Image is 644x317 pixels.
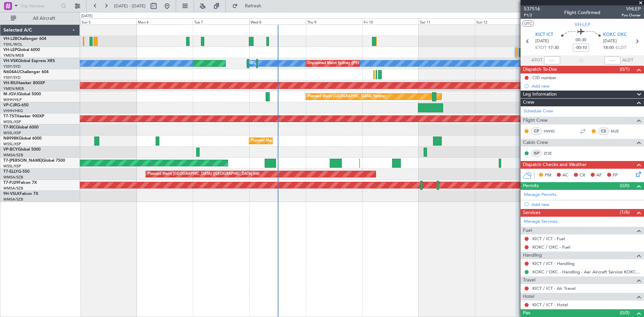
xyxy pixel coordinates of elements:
[531,57,542,64] span: ATOT
[524,218,557,225] a: Manage Services
[620,182,630,189] span: (0/0)
[3,175,23,180] a: WMSA/SZB
[603,45,614,51] span: 18:00
[532,269,641,275] a: KOKC / OKC - Handling - Aar Aircraft Service KOKC / OKC
[523,91,557,98] span: Leg Information
[576,37,586,44] span: 00:30
[3,125,16,129] span: T7-RIC
[3,59,55,63] a: VH-VSKGlobal Express XRS
[3,70,49,74] a: N604AUChallenger 604
[3,159,42,163] span: T7-[PERSON_NAME]
[531,127,542,135] div: CP
[3,114,44,118] a: T7-TSTHawker 900XP
[535,32,553,38] span: KICT ICT
[3,108,23,113] a: VHHH/HKG
[523,99,534,106] span: Crew
[532,83,641,89] div: Add new
[532,261,575,266] a: KICT / ICT - Handling
[3,170,18,174] span: T7-ELLY
[603,38,617,45] span: [DATE]
[81,13,93,19] div: [DATE]
[3,103,29,107] a: VP-CJRG-650
[3,86,24,91] a: YMEN/MEB
[544,56,560,64] input: --:--
[362,18,419,24] div: Fri 10
[3,137,42,141] a: N8998KGlobal 6000
[603,32,627,38] span: KOKC OKC
[3,75,20,80] a: YSSY/SYD
[532,285,576,291] a: KICT / ICT - Air Travel
[622,5,641,12] span: VHLEP
[3,142,21,147] a: WSSL/XSP
[3,59,18,63] span: VH-VSK
[3,81,17,85] span: VH-RIU
[580,172,585,179] span: CR
[475,18,531,24] div: Sun 12
[249,18,306,24] div: Wed 8
[3,92,18,96] span: M-JGVJ
[239,4,267,8] span: Refresh
[620,66,630,73] span: (0/1)
[532,302,568,308] a: KICT / ICT - Hotel
[523,227,532,234] span: Fuel
[3,53,24,58] a: YMEN/MEB
[3,159,65,163] a: T7-[PERSON_NAME]Global 7500
[524,108,553,115] a: Schedule Crew
[615,45,626,51] span: ELDT
[80,18,137,24] div: Sun 5
[229,1,269,11] button: Refresh
[575,21,590,28] span: VH-LEP
[3,119,21,124] a: WSSL/XSP
[3,81,45,85] a: VH-RIUHawker 800XP
[3,181,18,185] span: T7-PJ29
[598,127,609,135] div: CS
[523,252,542,259] span: Handling
[532,75,556,81] div: CID number
[544,150,559,156] a: ZOE
[523,309,530,317] span: Pax
[3,37,17,41] span: VH-L2B
[613,172,618,179] span: FP
[114,3,146,9] span: [DATE] - [DATE]
[523,66,557,73] span: Dispatch To-Dos
[3,164,21,169] a: WSSL/XSP
[596,172,602,179] span: AF
[523,209,540,217] span: Services
[564,9,600,16] div: Flight Confirmed
[3,64,20,69] a: YSSY/SYD
[17,16,71,21] span: All Aircraft
[524,192,556,198] a: Manage Permits
[523,293,534,301] span: Hotel
[3,48,40,52] a: VH-LEPGlobal 6000
[3,181,37,185] a: T7-PJ29Falcon 7X
[3,153,23,158] a: WMSA/SZB
[3,103,17,107] span: VP-CJR
[249,58,256,68] div: MEL
[3,192,38,196] a: 9H-VSLKFalcon 7X
[532,244,570,250] a: KOKC / OKC - Fuel
[523,117,548,124] span: Flight Crew
[548,45,559,51] span: 17:30
[562,172,569,179] span: AC
[419,18,475,24] div: Sat 11
[3,48,17,52] span: VH-LEP
[524,5,540,12] span: 537516
[532,202,641,207] div: Add new
[251,136,330,146] div: Planned Maint [GEOGRAPHIC_DATA] (Seletar)
[531,150,542,157] div: ISP
[3,37,46,41] a: VH-L2BChallenger 604
[523,182,539,190] span: Permits
[3,148,18,152] span: VP-BCY
[545,172,551,179] span: PM
[3,186,23,191] a: WMSA/SZB
[523,276,535,284] span: Travel
[523,161,587,169] span: Dispatch Checks and Weather
[3,42,22,47] a: YSHL/WOL
[544,128,559,134] a: HWIG
[137,18,193,24] div: Mon 6
[308,92,386,102] div: Planned Maint [GEOGRAPHIC_DATA] (Seletar)
[3,148,41,152] a: VP-BCYGlobal 5000
[308,58,390,68] div: Unplanned Maint Sydney ([PERSON_NAME] Intl)
[523,139,548,147] span: Cabin Crew
[532,236,565,242] a: KICT / ICT - Fuel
